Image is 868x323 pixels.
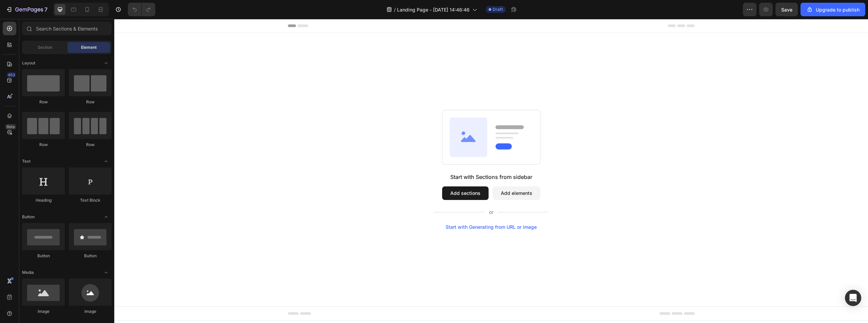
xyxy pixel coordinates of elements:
div: Image [69,308,112,315]
iframe: Design area [114,19,868,323]
button: Save [775,3,798,16]
span: Media [22,269,34,276]
p: 7 [44,5,47,14]
span: Save [781,7,792,13]
div: Start with Sections from sidebar [336,154,418,162]
div: Start with Generating from URL or image [331,205,422,211]
div: Row [22,142,65,148]
div: Undo/Redo [128,3,155,16]
div: 450 [6,72,16,78]
span: Draft [493,6,503,13]
span: Layout [22,60,35,66]
div: Beta [5,124,16,129]
div: Button [69,253,112,259]
button: Add elements [378,167,426,181]
div: Row [69,142,112,148]
span: Toggle open [101,211,112,222]
div: Heading [22,197,65,203]
div: Row [69,99,112,105]
div: Upgrade to publish [806,6,860,13]
div: Button [22,253,65,259]
span: / [394,6,396,13]
div: Open Intercom Messenger [845,290,861,306]
span: Button [22,214,35,220]
button: Upgrade to publish [801,3,865,16]
div: Image [22,308,65,315]
span: Text [22,158,31,164]
span: Toggle open [101,58,112,68]
span: Toggle open [101,156,112,167]
div: Text Block [69,197,112,203]
div: Row [22,99,65,105]
button: Add sections [328,167,374,181]
input: Search Sections & Elements [22,22,112,35]
span: Landing Page - [DATE] 14:46:46 [397,6,470,13]
span: Toggle open [101,267,112,278]
span: Section [38,44,52,51]
button: 7 [3,3,51,16]
span: Element [81,44,97,51]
